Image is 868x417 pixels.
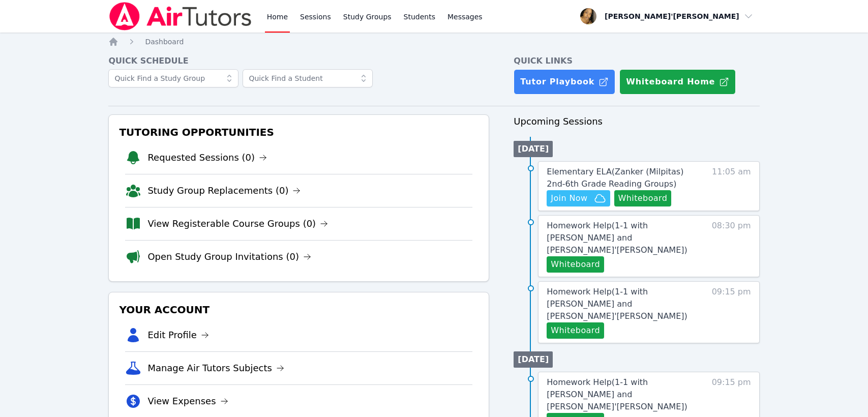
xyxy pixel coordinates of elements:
[619,69,736,95] button: Whiteboard Home
[514,69,615,95] a: Tutor Playbook
[108,37,759,47] nav: Breadcrumb
[551,192,587,204] span: Join Now
[547,220,700,256] a: Homework Help(1-1 with [PERSON_NAME] and [PERSON_NAME]'[PERSON_NAME])
[514,55,759,67] h4: Quick Links
[108,55,489,67] h4: Quick Schedule
[117,301,481,319] h3: Your Account
[147,151,267,165] a: Requested Sessions (0)
[147,217,328,231] a: View Registerable Course Groups (0)
[447,12,483,22] span: Messages
[712,286,751,339] span: 09:15 pm
[147,250,311,264] a: Open Study Group Invitations (0)
[243,69,373,87] input: Quick Find a Student
[147,328,209,342] a: Edit Profile
[108,69,238,87] input: Quick Find a Study Group
[145,38,184,46] span: Dashboard
[547,221,687,255] span: Homework Help ( 1-1 with [PERSON_NAME] and [PERSON_NAME]'[PERSON_NAME] )
[108,2,252,31] img: Air Tutors
[547,256,604,273] button: Whiteboard
[547,286,700,322] a: Homework Help(1-1 with [PERSON_NAME] and [PERSON_NAME]'[PERSON_NAME])
[547,376,700,413] a: Homework Help(1-1 with [PERSON_NAME] and [PERSON_NAME]'[PERSON_NAME])
[547,190,610,206] button: Join Now
[547,322,604,339] button: Whiteboard
[712,166,751,206] span: 11:05 am
[147,184,301,198] a: Study Group Replacements (0)
[547,167,683,189] span: Elementary ELA ( Zanker (Milpitas) 2nd-6th Grade Reading Groups )
[514,351,553,368] li: [DATE]
[147,361,284,375] a: Manage Air Tutors Subjects
[117,123,481,141] h3: Tutoring Opportunities
[514,114,759,129] h3: Upcoming Sessions
[614,190,672,206] button: Whiteboard
[547,166,700,190] a: Elementary ELA(Zanker (Milpitas) 2nd-6th Grade Reading Groups)
[514,141,553,157] li: [DATE]
[712,220,751,273] span: 08:30 pm
[547,287,687,321] span: Homework Help ( 1-1 with [PERSON_NAME] and [PERSON_NAME]'[PERSON_NAME] )
[547,377,687,411] span: Homework Help ( 1-1 with [PERSON_NAME] and [PERSON_NAME]'[PERSON_NAME] )
[145,37,184,47] a: Dashboard
[147,394,228,408] a: View Expenses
